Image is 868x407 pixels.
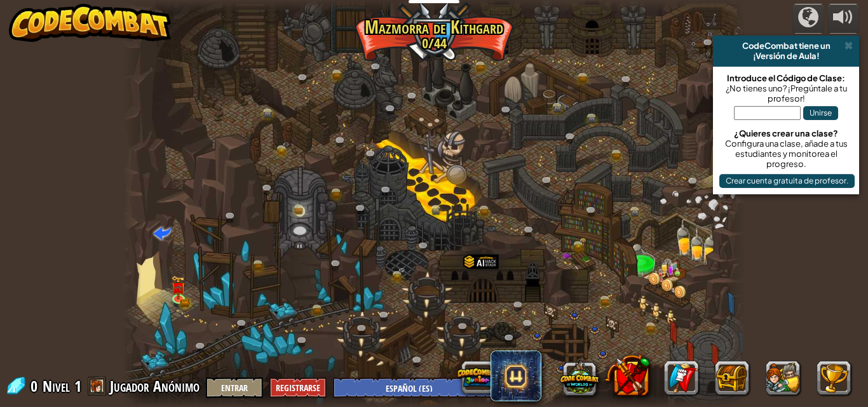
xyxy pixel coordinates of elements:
[719,138,853,169] div: Configura una clase, añade a tus estudiantes y monitorea el progreso.
[827,4,859,34] button: Ajustar volúmen
[206,377,263,398] button: Entrar
[803,106,838,120] button: Unirse
[74,376,81,396] span: 1
[269,377,327,398] button: Registrarse
[174,284,183,291] img: portrait.png
[718,51,854,61] div: ¡Versión de Aula!
[719,174,855,188] button: Crear cuenta gratuita de profesor.
[398,268,405,273] img: portrait.png
[9,4,172,42] img: CodeCombat - Learn how to code by playing a game
[580,238,587,243] img: portrait.png
[31,376,41,396] span: 0
[718,41,854,51] div: CodeCombat tiene un
[43,376,70,397] span: Nivel
[719,128,853,138] div: ¿Quieres crear una clase?
[719,83,853,103] div: ¿No tienes uno? ¡Pregúntale a tu profesor!
[110,376,200,396] span: Jugador Anónimo
[172,276,186,300] img: level-banner-unlock.png
[792,4,824,34] button: Campañas
[719,73,853,83] div: Introduce el Código de Clase:
[283,142,290,147] img: portrait.png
